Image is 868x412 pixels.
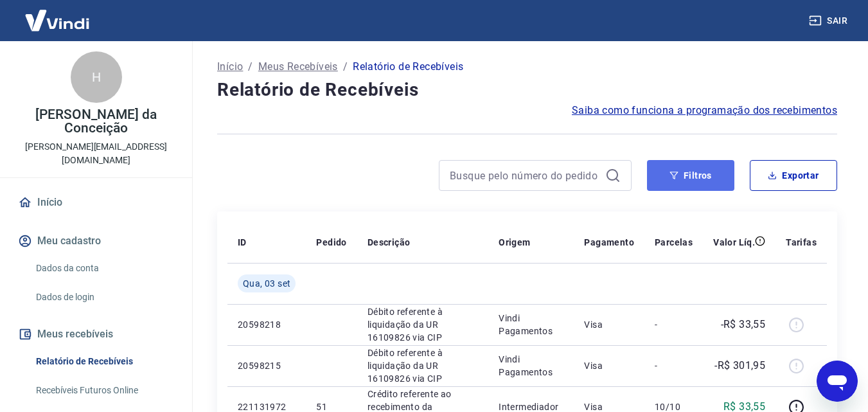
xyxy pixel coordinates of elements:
p: Débito referente à liquidação da UR 16109826 via CIP [368,346,478,385]
p: Pagamento [584,236,634,249]
button: Sair [806,9,853,33]
a: Meus Recebíveis [258,59,338,75]
p: Origem [499,236,530,249]
a: Dados da conta [31,255,177,282]
p: 20598218 [238,318,296,331]
button: Meu cadastro [15,227,177,255]
h4: Relatório de Recebíveis [217,77,837,103]
p: Descrição [368,236,411,249]
p: Valor Líq. [713,236,755,249]
input: Busque pelo número do pedido [450,166,600,185]
p: Parcelas [655,236,693,249]
p: / [343,59,348,75]
p: Tarifas [786,236,817,249]
div: H [71,51,122,103]
img: Vindi [15,1,99,40]
p: Visa [584,318,634,331]
p: - [655,318,693,331]
a: Início [217,59,243,75]
p: 20598215 [238,359,296,372]
a: Início [15,188,177,217]
p: [PERSON_NAME][EMAIL_ADDRESS][DOMAIN_NAME] [10,140,182,167]
p: - [655,359,693,372]
button: Filtros [647,160,734,191]
a: Relatório de Recebíveis [31,348,177,375]
p: Pedido [316,236,346,249]
button: Meus recebíveis [15,320,177,348]
p: Visa [584,359,634,372]
iframe: Botão para abrir a janela de mensagens [817,361,858,402]
p: Vindi Pagamentos [499,353,563,379]
p: / [248,59,252,75]
p: ID [238,236,247,249]
p: [PERSON_NAME] da Conceição [10,108,182,135]
button: Exportar [750,160,837,191]
p: Débito referente à liquidação da UR 16109826 via CIP [368,305,478,344]
p: Relatório de Recebíveis [353,59,463,75]
a: Dados de login [31,284,177,310]
a: Recebíveis Futuros Online [31,377,177,404]
p: -R$ 301,95 [714,358,765,373]
p: -R$ 33,55 [721,317,766,332]
a: Saiba como funciona a programação dos recebimentos [572,103,837,118]
p: Vindi Pagamentos [499,312,563,337]
span: Qua, 03 set [243,277,290,290]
